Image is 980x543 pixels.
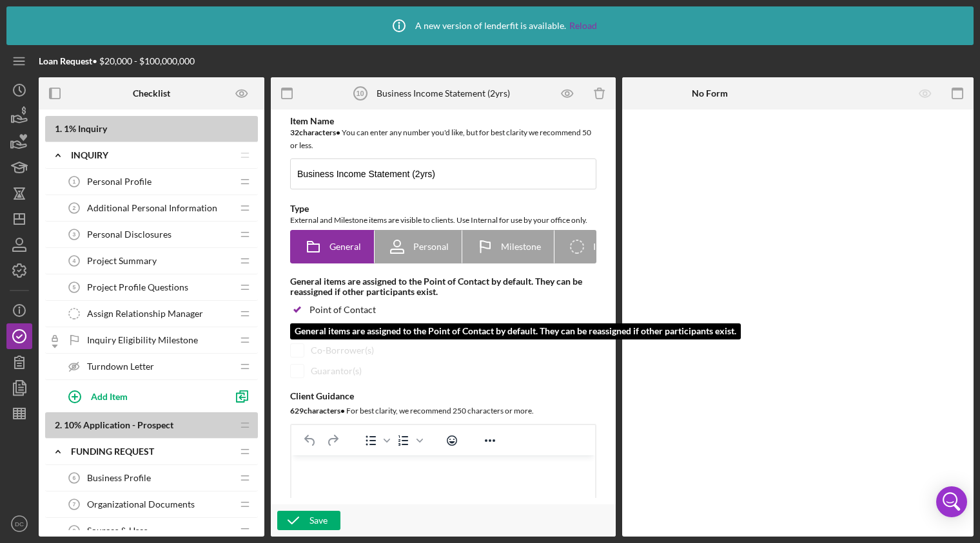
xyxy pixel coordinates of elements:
text: DC [15,520,24,528]
span: Project Summary [87,256,157,266]
tspan: 4 [73,258,76,264]
button: Undo [299,432,321,450]
b: 629 character s • [290,406,345,415]
button: Preview as [228,79,257,108]
button: Add Item [58,383,226,409]
tspan: 3 [73,231,76,238]
button: Reveal or hide additional toolbar items [479,432,501,450]
div: Guarantor(s) [311,366,362,376]
tspan: 5 [73,284,76,291]
b: Checklist [133,88,170,99]
tspan: 8 [73,528,76,534]
span: 1 . [55,123,62,134]
div: Co-Borrower(s) [311,345,374,356]
div: Owners with at least 20% Ownership [311,325,458,335]
tspan: 2 [73,205,76,211]
div: General items are assigned to the Point of Contact by default. They can be reassigned if other pa... [290,276,596,297]
span: Project Profile Questions [87,282,188,292]
div: A new version of lenderfit is available. [383,10,597,42]
div: • $20,000 - $100,000,000 [39,56,195,66]
button: Emojis [441,432,463,450]
button: Save [277,511,340,530]
span: Assign Relationship Manager [87,309,203,319]
tspan: 6 [73,475,76,481]
span: 1% Inquiry [64,123,107,134]
tspan: 10 [356,90,364,97]
button: Redo [322,432,344,450]
span: Milestone [501,242,541,252]
div: Point of Contact [309,305,376,315]
span: Business Profile [87,473,151,483]
div: You can enter any number you'd like, but for best clarity we recommend 50 or less. [290,126,596,152]
span: 10% Application - Prospect [64,419,173,430]
b: 32 character s • [290,128,340,137]
span: Additional Personal Information [87,203,217,213]
div: Client Guidance [290,391,596,401]
div: For best clarity, we recommend 250 characters or more. [290,405,596,417]
span: General [329,242,361,252]
span: Personal [413,242,449,252]
div: Funding Request [71,446,232,457]
div: Add Item [91,384,128,408]
b: Loan Request [39,55,92,66]
div: Business Income Statement (2yrs) [377,88,510,99]
span: Sources & Uses [87,526,148,536]
span: Internal [593,242,625,252]
b: No Form [692,88,728,99]
span: Personal Profile [87,176,152,187]
div: Bullet list [360,432,392,450]
button: DC [6,511,32,537]
span: Personal Disclosures [87,229,171,240]
span: 2 . [55,419,62,430]
span: Organizational Documents [87,499,195,510]
span: Turndown Letter [87,361,154,372]
tspan: 7 [73,501,76,508]
div: Numbered list [393,432,425,450]
div: External and Milestone items are visible to clients. Use Internal for use by your office only. [290,214,596,227]
div: Item Name [290,116,596,126]
div: Open Intercom Messenger [936,486,967,517]
tspan: 1 [73,178,76,185]
a: Reload [569,21,597,31]
div: Save [309,511,328,530]
div: Type [290,204,596,214]
span: Inquiry Eligibility Milestone [87,335,198,345]
div: Inquiry [71,150,232,160]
